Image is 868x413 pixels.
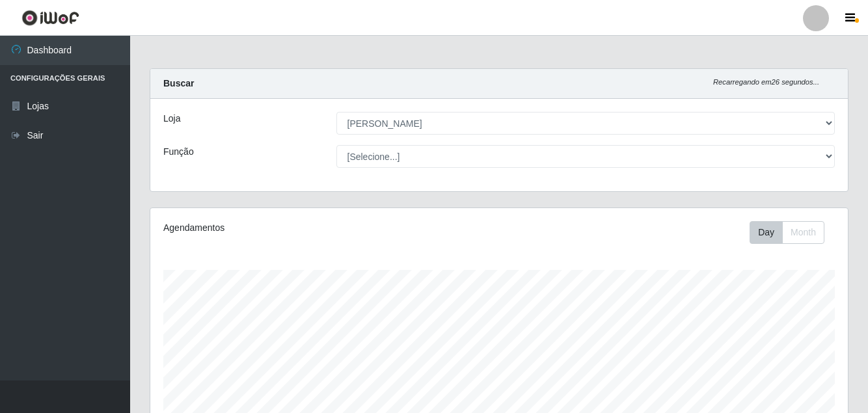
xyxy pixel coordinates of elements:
[163,145,194,159] label: Função
[713,78,819,86] i: Recarregando em 26 segundos...
[782,221,824,244] button: Month
[21,10,79,26] img: CoreUI Logo
[163,221,432,235] div: Agendamentos
[750,221,783,244] button: Day
[163,112,180,126] label: Loja
[750,221,835,244] div: Toolbar with button groups
[163,78,194,88] strong: Buscar
[750,221,824,244] div: First group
